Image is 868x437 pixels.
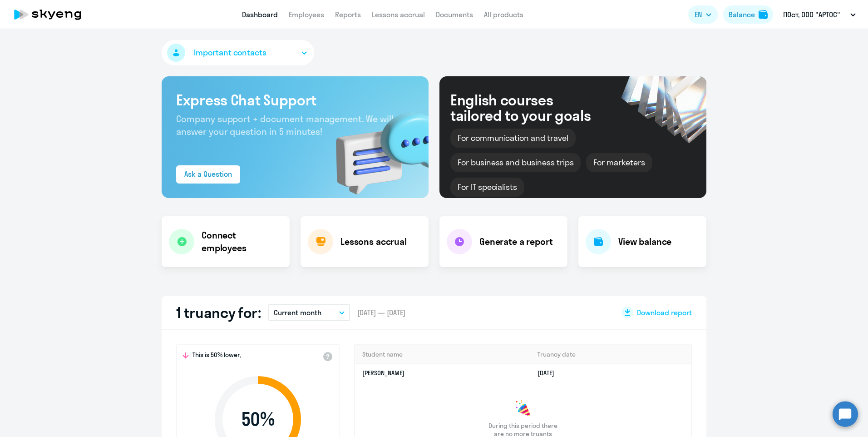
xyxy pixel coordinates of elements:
[372,10,425,19] a: Lessons accrual
[274,307,321,318] p: Current month
[192,351,241,362] span: This is 50% lower,
[323,96,429,198] img: bg-img
[723,5,773,24] button: Balancebalance
[242,10,278,19] a: Dashboard
[355,345,530,364] th: Student name
[335,10,361,19] a: Reports
[479,235,552,248] h4: Generate a report
[637,308,692,318] span: Download report
[759,10,768,19] img: balance
[783,9,840,20] p: ПОст, ООО "АРТОС"
[450,129,576,148] div: For communication and travel
[688,5,718,24] button: EN
[450,92,606,123] div: English courses tailored to your goals
[340,235,407,248] h4: Lessons accrual
[206,408,310,430] span: 50 %
[530,345,691,364] th: Truancy date
[695,9,702,20] span: EN
[450,178,524,197] div: For IT specialists
[538,369,562,377] a: [DATE]
[484,10,523,19] a: All products
[357,308,405,318] span: [DATE] — [DATE]
[289,10,324,19] a: Employees
[586,153,652,172] div: For marketers
[729,9,755,20] div: Balance
[202,229,282,254] h4: Connect employees
[779,4,860,25] button: ПОст, ООО "АРТОС"
[176,91,414,109] h3: Express Chat Support
[436,10,473,19] a: Documents
[176,303,261,322] h2: 1 truancy for:
[184,169,232,179] div: Ask a Question
[176,165,240,184] button: Ask a Question
[268,304,350,321] button: Current month
[618,235,671,248] h4: View balance
[514,400,532,418] img: congrats
[362,369,404,377] a: [PERSON_NAME]
[450,153,581,172] div: For business and business trips
[194,47,266,59] span: Important contacts
[176,113,394,137] span: Company support + document management. We will answer your question in 5 minutes!
[162,40,314,65] button: Important contacts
